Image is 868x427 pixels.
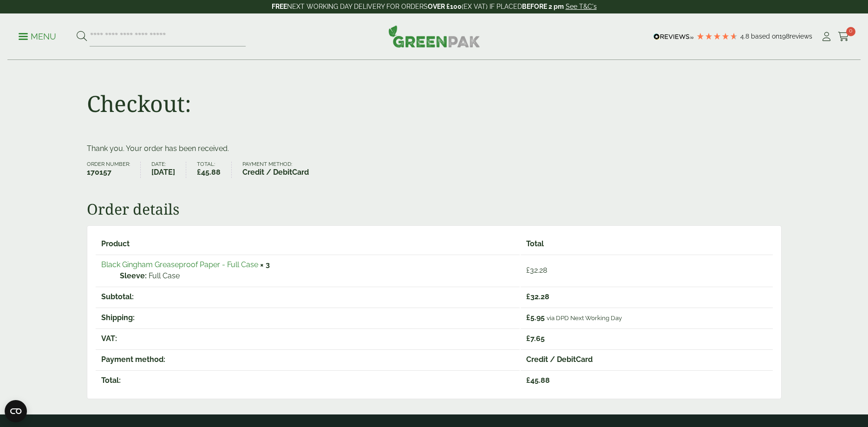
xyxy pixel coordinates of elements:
span: £ [526,313,530,322]
a: See T&C's [566,3,597,10]
p: Full Case [120,270,514,282]
i: My Account [821,32,832,41]
strong: [DATE] [151,167,175,178]
span: £ [526,266,530,275]
img: GreenPak Supplies [388,25,480,47]
strong: OVER £100 [428,3,462,10]
span: 45.88 [526,376,550,385]
bdi: 45.88 [197,168,221,177]
i: Cart [838,32,849,41]
span: 0 [846,27,855,36]
h1: Checkout: [87,90,191,117]
strong: 170157 [87,167,130,178]
span: 5.95 [526,313,545,322]
span: 7.65 [526,334,545,343]
a: 0 [838,30,849,44]
li: Total: [197,162,232,178]
a: Menu [19,31,56,40]
span: 4.8 [740,33,751,40]
th: Shipping: [96,308,520,328]
span: Based on [751,33,779,40]
p: Menu [19,31,56,42]
div: 4.79 Stars [696,32,738,40]
strong: Sleeve: [120,270,147,282]
th: Total [521,234,773,254]
h2: Order details [87,200,782,218]
td: Credit / DebitCard [521,349,773,369]
strong: × 3 [260,260,270,269]
strong: Credit / DebitCard [242,167,309,178]
span: £ [526,334,530,343]
span: 32.28 [526,292,549,301]
th: Total: [96,370,520,390]
button: Open CMP widget [5,400,27,422]
span: £ [526,292,530,301]
th: VAT: [96,328,520,348]
th: Payment method: [96,349,520,369]
small: via DPD Next Working Day [547,314,622,322]
span: £ [197,168,201,177]
a: Black Gingham Greaseproof Paper - Full Case [101,260,258,269]
p: Thank you. Your order has been received. [87,143,782,154]
span: £ [526,376,530,385]
span: reviews [790,33,812,40]
span: 198 [779,33,790,40]
th: Subtotal: [96,287,520,307]
th: Product [96,234,520,254]
bdi: 32.28 [526,266,547,275]
strong: BEFORE 2 pm [522,3,564,10]
li: Payment method: [242,162,320,178]
li: Order number: [87,162,141,178]
img: REVIEWS.io [653,33,694,40]
li: Date: [151,162,186,178]
strong: FREE [272,3,287,10]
